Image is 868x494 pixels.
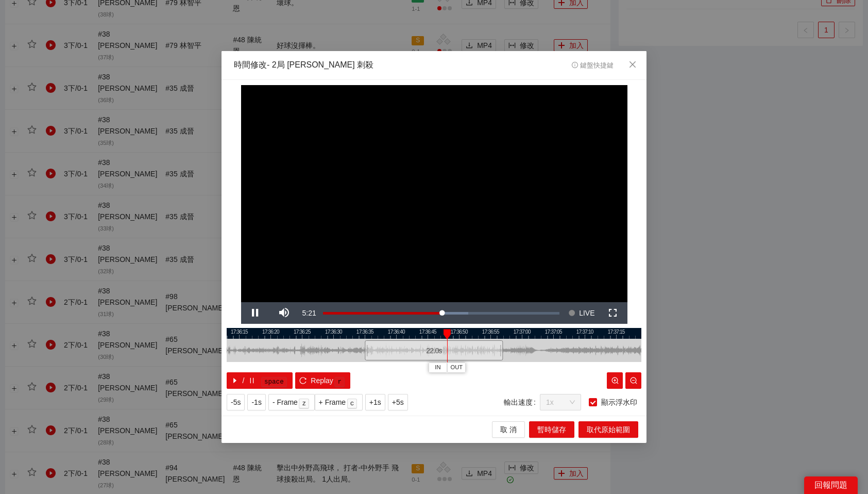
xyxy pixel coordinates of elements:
[268,394,315,410] button: - Framez
[234,59,373,71] div: 時間修改 - 2局 [PERSON_NAME] 刺殺
[579,302,594,324] span: LIVE
[261,377,287,387] kbd: space
[231,377,239,385] span: caret-right
[500,424,517,435] span: 取 消
[241,302,270,324] button: Pause
[248,377,256,385] span: pause
[365,340,503,360] div: 22.0 s
[572,62,578,69] span: info-circle
[587,424,630,435] span: 取代原始範圍
[429,363,447,372] button: IN
[302,309,316,317] span: 5:21
[334,377,345,387] kbd: r
[315,394,363,410] button: + Framec
[597,397,641,408] span: 顯示浮水印
[447,363,466,372] button: OUT
[619,51,646,79] button: Close
[295,372,350,389] button: reloadReplayr
[299,399,309,409] kbd: z
[273,397,298,408] span: - Frame
[628,60,637,69] span: close
[451,363,463,372] span: OUT
[804,476,858,494] div: 回報問題
[492,421,525,438] button: 取 消
[599,302,627,324] button: Fullscreen
[625,372,641,389] button: zoom-out
[241,85,627,303] div: Video Player
[607,372,623,389] button: zoom-in
[231,397,241,408] span: -5s
[347,399,358,409] kbd: c
[227,394,245,410] button: -5s
[537,424,566,435] span: 暫時儲存
[243,375,245,386] span: /
[565,302,598,324] button: Seek to live, currently behind live
[323,312,560,314] div: Progress Bar
[611,377,619,385] span: zoom-in
[529,421,574,438] button: 暫時儲存
[504,394,540,410] label: 輸出速度
[388,394,408,410] button: +5s
[251,397,261,408] span: -1s
[311,375,333,386] span: Replay
[227,372,293,389] button: caret-right/pausespace
[247,394,265,410] button: -1s
[392,397,404,408] span: +5s
[365,394,385,410] button: +1s
[572,62,614,69] span: 鍵盤快捷鍵
[369,397,381,408] span: +1s
[270,302,299,324] button: Mute
[546,394,575,410] span: 1x
[578,421,638,438] button: 取代原始範圍
[319,397,346,408] span: + Frame
[299,377,307,385] span: reload
[630,377,637,385] span: zoom-out
[435,363,440,372] span: IN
